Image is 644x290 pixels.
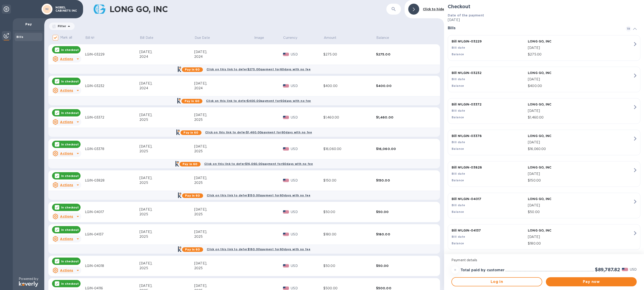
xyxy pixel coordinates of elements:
[452,116,464,119] b: Balance
[528,52,633,57] p: $275.00
[194,176,254,180] div: [DATE],
[60,89,73,92] u: Actions
[448,98,640,124] button: Bill №LGIN-03372LONG GO, INCBill date[DATE]Balance$1,460.00
[85,84,139,88] div: LGIN-03232
[206,99,311,103] b: Click on this link to defer $400.00 payment for 60 days with no fee
[139,149,194,154] div: 2025
[140,35,159,40] span: Bill Date
[283,287,289,290] img: USD
[291,52,323,57] p: USD
[283,116,289,119] img: USD
[528,71,602,75] p: LONG GO, INC
[452,39,526,44] p: Bill № LGIN-03229
[85,115,139,120] div: LGIN-03372
[291,147,323,151] p: USD
[452,197,526,201] p: Bill № LGIN-04017
[528,210,633,214] p: $50.00
[194,180,254,185] div: 2025
[423,7,444,11] b: Click to hide
[61,282,79,286] p: In checkout
[60,57,73,61] u: Actions
[61,142,79,146] p: In checkout
[448,35,640,61] button: Bill №LGIN-03229LONG GO, INCBill date[DATE]Balance$275.00
[324,35,337,40] p: Amount
[194,229,254,234] div: [DATE],
[185,248,200,251] b: Pay in 60
[283,35,297,40] span: Currency
[194,81,254,86] div: [DATE],
[60,35,72,40] p: Mark all
[528,84,633,88] p: $400.00
[283,233,289,236] img: USD
[139,261,194,266] div: [DATE],
[183,131,198,134] b: Pay in 60
[85,232,139,237] div: LGIN-04137
[452,179,464,182] b: Balance
[376,264,430,268] div: $50.00
[452,84,464,87] b: Balance
[254,35,264,40] p: Image
[194,86,254,91] div: 2024
[452,140,465,144] b: Bill date
[448,4,640,9] h2: Checkout
[528,77,633,82] p: [DATE]
[139,283,194,288] div: [DATE],
[283,210,289,214] img: USD
[194,266,254,271] div: 2025
[207,68,311,71] b: Click on this link to defer $275.00 payment for 60 days with no fee
[451,277,542,286] button: Log in
[528,147,633,151] p: $16,060.00
[183,162,197,166] b: Pay in 60
[528,134,602,138] p: LONG GO, INC
[207,248,310,251] b: Click on this link to defer $180.00 payment for 60 days with no fee
[376,35,389,40] p: Balance
[291,210,323,214] p: USD
[85,35,101,40] span: Bill №
[283,264,289,267] img: USD
[376,115,430,120] div: $1,460.00
[85,52,139,57] div: LGIN-03229
[85,147,139,151] div: LGIN-03378
[324,35,343,40] span: Amount
[60,269,73,272] u: Actions
[19,277,38,281] p: Powered by
[55,6,78,12] p: NOBEL CABINETS INC
[448,67,640,92] button: Bill №LGIN-03232LONG GO, INCBill date[DATE]Balance$400.00
[140,35,153,40] p: Bill Date
[291,84,323,88] p: USD
[448,130,640,155] button: Bill №LGIN-03378LONG GO, INCBill date[DATE]Balance$16,060.00
[452,109,465,112] b: Bill date
[110,4,339,14] h1: LONG GO, INC
[291,178,323,183] p: USD
[528,171,633,176] p: [DATE]
[448,18,640,22] p: [DATE]
[194,283,254,288] div: [DATE],
[61,79,79,83] p: In checkout
[528,197,602,201] p: LONG GO, INC
[528,203,633,208] p: [DATE]
[283,179,289,182] img: USD
[56,24,66,28] p: Filter
[452,210,464,214] b: Balance
[323,264,376,268] div: $50.00
[528,140,633,145] p: [DATE]
[194,113,254,117] div: [DATE],
[550,279,633,285] span: Pay now
[376,178,430,183] div: $150.00
[194,261,254,266] div: [DATE],
[139,234,194,239] div: 2025
[448,193,640,218] button: Bill №LGIN-04017LONG GO, INCBill date[DATE]Balance$50.00
[528,228,602,233] p: LONG GO, INC
[139,266,194,271] div: 2025
[195,35,210,40] p: Due Date
[139,86,194,91] div: 2024
[194,54,254,59] div: 2024
[139,113,194,117] div: [DATE],
[452,235,465,238] b: Bill date
[291,264,323,268] p: USD
[85,178,139,183] div: LGIN-03828
[452,53,464,56] b: Balance
[61,206,79,209] p: In checkout
[452,102,526,107] p: Bill № LGIN-03372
